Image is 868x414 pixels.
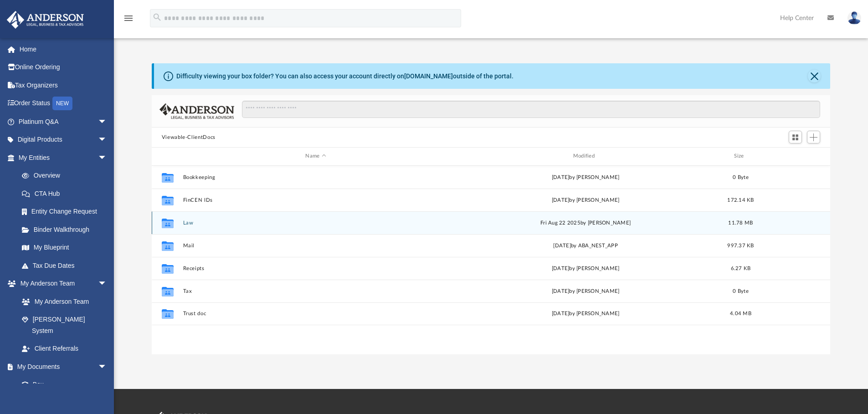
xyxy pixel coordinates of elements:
a: CTA Hub [13,184,121,203]
img: Anderson Advisors Platinum Portal [4,11,87,29]
span: arrow_drop_down [98,358,116,376]
a: Home [6,40,121,58]
div: id [156,152,179,160]
div: Name [182,152,448,160]
a: My Anderson Team [13,292,112,311]
button: FinCEN IDs [183,197,448,203]
i: menu [123,13,134,24]
a: [PERSON_NAME] System [13,311,116,340]
div: [DATE] by ABA_NEST_APP [452,241,718,250]
a: Order StatusNEW [6,94,121,113]
button: Mail [183,243,448,249]
input: Search files and folders [242,101,820,118]
button: Law [183,220,448,226]
div: Difficulty viewing your box folder? You can also access your account directly on outside of the p... [176,72,514,81]
span: 0 Byte [733,288,749,293]
span: 11.78 MB [728,220,753,225]
a: [DOMAIN_NAME] [404,72,453,80]
div: Size [722,152,759,160]
a: Box [13,376,112,394]
div: NEW [52,97,72,110]
a: menu [123,17,134,24]
span: 0 Byte [733,174,749,179]
a: My Blueprint [13,239,116,257]
a: Tax Organizers [6,76,121,94]
a: Entity Change Request [13,203,121,221]
a: Platinum Q&Aarrow_drop_down [6,112,121,131]
span: 172.14 KB [727,197,754,202]
a: Overview [13,167,121,185]
span: 4.04 MB [730,311,751,316]
div: grid [152,166,831,354]
button: Receipts [183,266,448,271]
a: My Entitiesarrow_drop_down [6,148,121,167]
button: Trust doc [183,311,448,317]
a: My Documentsarrow_drop_down [6,358,116,376]
button: Viewable-ClientDocs [162,133,216,142]
span: 6.27 KB [730,266,750,271]
div: [DATE] by [PERSON_NAME] [452,264,718,272]
a: My Anderson Teamarrow_drop_down [6,275,116,293]
a: Digital Productsarrow_drop_down [6,131,121,149]
div: Fri Aug 22 2025 by [PERSON_NAME] [452,219,718,227]
div: [DATE] by [PERSON_NAME] [452,287,718,295]
button: Bookkeeping [183,174,448,180]
span: arrow_drop_down [98,112,116,131]
a: Binder Walkthrough [13,220,121,239]
div: id [763,152,827,160]
img: User Pic [847,11,861,25]
a: Client Referrals [13,340,116,358]
button: Add [807,131,821,143]
span: arrow_drop_down [98,148,116,167]
div: [DATE] by [PERSON_NAME] [452,310,718,318]
div: [DATE] by [PERSON_NAME] [452,173,718,181]
button: Close [808,70,821,82]
div: [DATE] by [PERSON_NAME] [452,196,718,204]
button: Switch to Grid View [789,131,802,143]
a: Online Ordering [6,58,121,77]
span: arrow_drop_down [98,131,116,149]
a: Tax Due Dates [13,256,121,275]
i: search [152,12,162,22]
span: 997.37 KB [727,243,754,248]
button: Tax [183,288,448,294]
span: arrow_drop_down [98,275,116,293]
div: Modified [452,152,719,160]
